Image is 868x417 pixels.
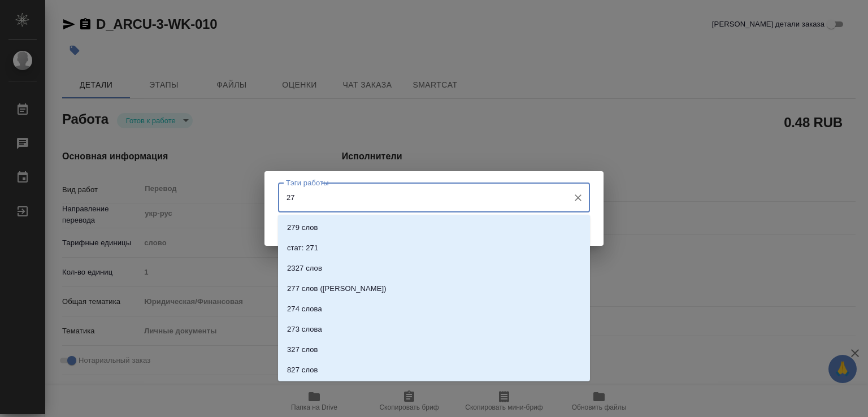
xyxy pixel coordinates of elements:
p: 277 слов ([PERSON_NAME]) [287,283,387,294]
button: Очистить [570,190,586,206]
p: 274 слова [287,303,322,315]
p: стат: 271 [287,242,318,254]
p: 327 слов [287,344,318,355]
p: 279 слов [287,222,318,233]
p: 827 слов [287,364,318,376]
p: 2327 слов [287,263,322,274]
p: 273 слова [287,324,322,335]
